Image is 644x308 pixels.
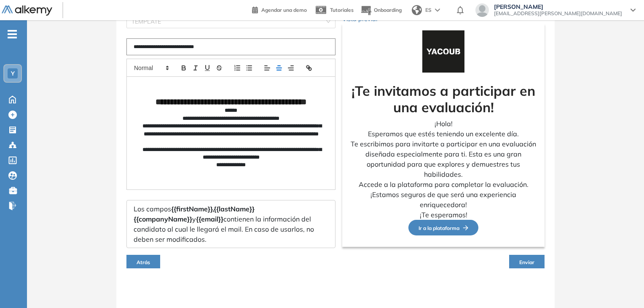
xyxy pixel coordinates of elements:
span: Onboarding [374,7,402,13]
p: Accede a la plataforma para completar la evaluación. ¡Estamos seguros de que será una experiencia... [349,179,538,210]
img: Logo de la compañía [422,30,464,73]
i: - [8,33,17,35]
span: Y [11,70,15,77]
div: Los campos y contienen la información del candidato al cual le llegará el mail. En caso de usarlo... [126,200,335,248]
img: Logo [2,5,52,16]
p: Esperamos que estés teniendo un excelente día. [349,129,538,139]
button: Onboarding [360,1,402,19]
span: {{firstName}}, [171,205,214,213]
span: ES [425,6,432,14]
span: {{companyName}} [134,215,192,223]
span: [PERSON_NAME] [494,3,622,10]
img: Flecha [459,225,468,230]
span: {{email}} [196,215,223,223]
span: {{lastName}} [214,205,255,213]
button: Ir a la plataformaFlecha [408,220,478,235]
span: [EMAIL_ADDRESS][PERSON_NAME][DOMAIN_NAME] [494,10,622,17]
p: ¡Hola! [349,119,538,129]
div: Widget de chat [602,267,644,308]
span: Agendar una demo [261,7,307,13]
span: Tutoriales [330,7,354,13]
button: Enviar [509,255,545,268]
p: ¡Te esperamos! [349,210,538,220]
img: world [412,5,422,15]
a: Agendar una demo [252,4,307,14]
span: Atrás [137,259,150,265]
span: Enviar [519,259,534,265]
strong: ¡Te invitamos a participar en una evaluación! [352,82,535,115]
img: arrow [435,8,440,12]
iframe: Chat Widget [602,267,644,308]
p: Te escribimos para invitarte a participar en una evaluación diseñada especialmente para ti. Esta ... [349,139,538,179]
span: Ir a la plataforma [419,225,468,231]
button: Atrás [126,255,160,268]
